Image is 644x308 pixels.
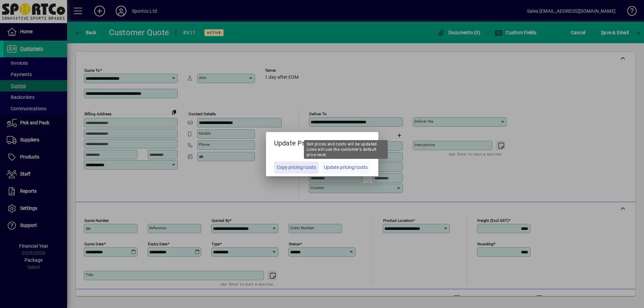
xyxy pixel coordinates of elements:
[274,162,319,174] button: Copy pricing/costs
[277,164,316,171] span: Copy pricing/costs
[304,140,388,159] div: Sell prices and costs will be updated. Lines will use the customer's default price level.
[321,162,370,174] button: Update pricing/costs
[324,164,368,171] span: Update pricing/costs
[266,132,378,151] h5: Update Pricing?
